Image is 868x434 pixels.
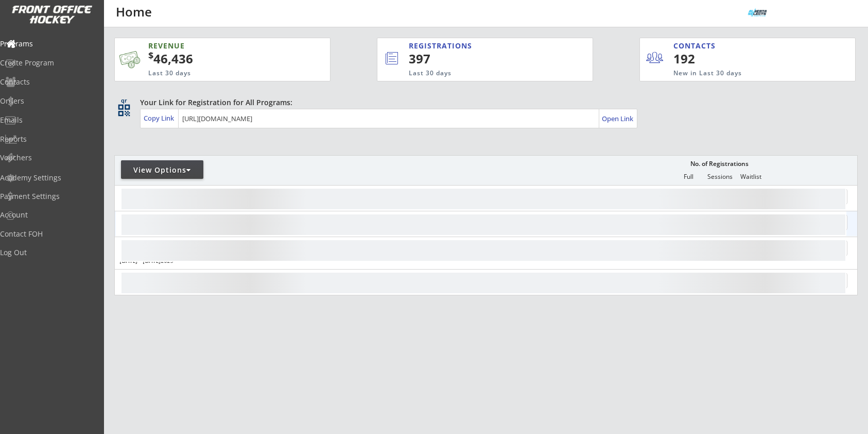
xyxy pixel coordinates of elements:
[735,173,766,180] div: Waitlist
[409,69,550,78] div: Last 30 days
[673,41,720,51] div: CONTACTS
[148,69,280,78] div: Last 30 days
[673,69,807,78] div: New in Last 30 days
[116,103,132,118] button: qr_code
[148,50,298,68] div: 46,436
[121,165,203,175] div: View Options
[409,50,558,68] div: 397
[148,41,280,51] div: REVENUE
[144,113,176,123] div: Copy Link
[409,41,545,51] div: REGISTRATIONS
[117,97,130,104] div: qr
[148,49,153,61] sup: $
[704,173,735,180] div: Sessions
[602,114,634,123] div: Open Link
[602,111,634,126] a: Open Link
[673,173,704,180] div: Full
[673,50,737,68] div: 192
[140,97,826,108] div: Your Link for Registration for All Programs:
[687,160,751,168] div: No. of Registrations
[120,258,277,264] div: [DATE] - [DATE]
